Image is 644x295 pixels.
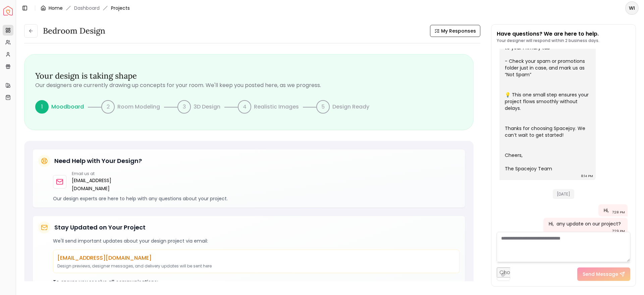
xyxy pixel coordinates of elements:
button: My Responses [430,25,480,37]
p: We'll send important updates about your design project via email: [53,238,460,244]
h3: Your design is taking shape [35,71,463,81]
p: Moodboard [51,103,84,111]
p: To ensure you receive all communications: [53,279,460,285]
h3: Bedroom design [43,26,105,36]
p: Design Ready [332,103,369,111]
div: 5 [316,100,330,114]
p: Realistic Images [254,103,299,111]
nav: breadcrumb [41,5,130,11]
span: My Responses [441,28,476,34]
p: Our designers are currently drawing up concepts for your room. We'll keep you posted here, as we ... [35,81,463,89]
p: Your designer will respond within 2 business days. [497,38,599,43]
span: WI [626,2,638,14]
p: Email us at [72,171,147,176]
p: [EMAIL_ADDRESS][DOMAIN_NAME] [57,254,455,262]
div: 7:29 PM [612,228,625,235]
div: Hi, [604,207,609,214]
h5: Stay Updated on Your Project [54,223,146,232]
div: 1 [35,100,49,114]
p: Have questions? We are here to help. [497,30,599,38]
h5: Need Help with Your Design? [54,156,142,166]
div: 8:14 PM [581,173,593,179]
div: 3 [177,100,191,114]
div: 2 [101,100,115,114]
span: [DATE] [553,189,574,199]
img: Spacejoy Logo [3,6,13,15]
div: 7:28 PM [612,209,625,216]
p: Our design experts are here to help with any questions about your project. [53,195,460,202]
p: 3D Design [194,103,220,111]
a: Spacejoy [3,6,13,15]
div: 4 [238,100,251,114]
a: [EMAIL_ADDRESS][DOMAIN_NAME] [72,176,147,193]
span: Projects [111,5,130,11]
a: Dashboard [74,5,100,11]
div: Hi, any update on our project? [549,220,621,227]
p: Room Modeling [117,103,160,111]
p: Design previews, designer messages, and delivery updates will be sent here [57,263,455,269]
button: WI [625,1,639,15]
a: Home [49,5,63,11]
